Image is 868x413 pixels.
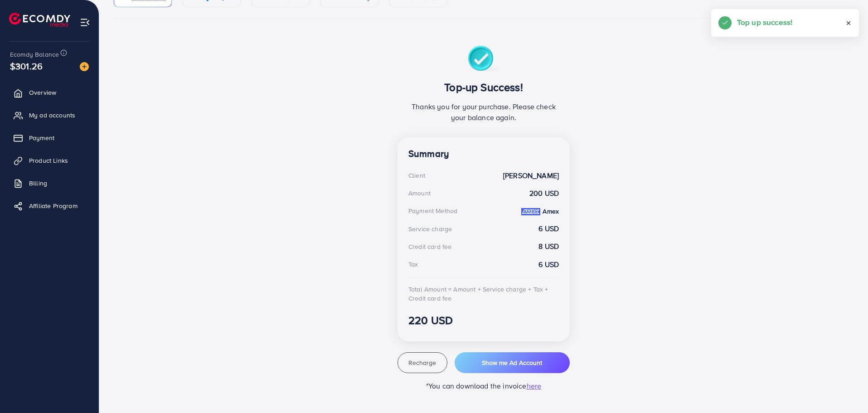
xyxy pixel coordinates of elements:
[408,314,559,327] h3: 220 USD
[408,171,425,180] div: Client
[408,206,457,215] div: Payment Method
[538,224,559,234] strong: 6 USD
[29,88,56,97] span: Overview
[7,197,92,215] a: Affiliate Program
[9,13,70,27] img: logo
[503,170,559,181] strong: [PERSON_NAME]
[538,241,559,252] strong: 8 USD
[455,352,570,373] button: Show me Ad Account
[408,242,451,251] div: Credit card fee
[408,260,418,269] div: Tax
[398,380,570,391] p: *You can download the invoice
[829,372,861,406] iframe: Chat
[29,111,75,120] span: My ad accounts
[408,358,436,367] span: Recharge
[29,156,68,165] span: Product Links
[408,189,431,198] div: Amount
[7,151,92,170] a: Product Links
[29,133,54,142] span: Payment
[7,129,92,147] a: Payment
[10,50,59,59] span: Ecomdy Balance
[468,46,500,73] img: success
[29,179,47,188] span: Billing
[80,17,90,28] img: menu
[737,16,792,28] h5: Top up success!
[408,148,559,160] h4: Summary
[408,81,559,94] h3: Top-up Success!
[408,224,452,233] div: Service charge
[80,62,89,71] img: image
[7,174,92,192] a: Billing
[521,208,540,215] img: credit
[9,57,43,75] span: $301.26
[529,188,559,199] strong: 200 USD
[543,207,559,216] strong: Amex
[408,285,559,303] div: Total Amount = Amount + Service charge + Tax + Credit card fee
[482,358,542,367] span: Show me Ad Account
[408,101,559,123] p: Thanks you for your purchase. Please check your balance again.
[7,83,92,102] a: Overview
[398,352,447,373] button: Recharge
[29,201,78,210] span: Affiliate Program
[538,259,559,270] strong: 6 USD
[7,106,92,124] a: My ad accounts
[527,381,542,391] span: here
